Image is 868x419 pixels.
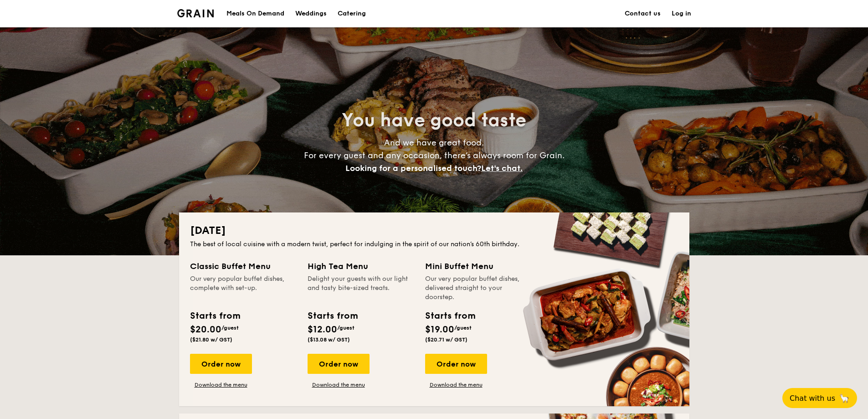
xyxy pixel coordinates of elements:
div: Starts from [425,309,475,323]
span: You have good taste [342,109,526,131]
div: Mini Buffet Menu [425,260,532,273]
a: Download the menu [425,381,487,388]
div: Order now [308,354,370,374]
div: Order now [425,354,487,374]
div: Starts from [308,309,357,323]
span: $20.00 [190,324,221,335]
span: /guest [454,325,472,331]
span: /guest [221,325,239,331]
a: Logotype [177,9,214,17]
a: Download the menu [190,381,252,388]
img: Grain [177,9,214,17]
div: High Tea Menu [308,260,414,273]
span: $19.00 [425,324,454,335]
span: Looking for a personalised touch? [345,163,481,173]
span: $12.00 [308,324,337,335]
button: Chat with us🦙 [782,388,857,408]
div: Our very popular buffet dishes, complete with set-up. [190,274,297,302]
span: 🦙 [839,393,850,403]
div: Order now [190,354,252,374]
span: /guest [337,325,354,331]
div: Starts from [190,309,240,323]
span: Chat with us [790,394,835,403]
span: ($13.08 w/ GST) [308,336,350,343]
span: ($20.71 w/ GST) [425,336,467,343]
h2: [DATE] [190,223,678,238]
div: The best of local cuisine with a modern twist, perfect for indulging in the spirit of our nation’... [190,240,678,249]
span: And we have great food. For every guest and any occasion, there’s always room for Grain. [304,138,565,173]
a: Download the menu [308,381,370,388]
span: ($21.80 w/ GST) [190,336,232,343]
div: Delight your guests with our light and tasty bite-sized treats. [308,274,414,302]
span: Let's chat. [481,163,523,173]
div: Classic Buffet Menu [190,260,297,273]
div: Our very popular buffet dishes, delivered straight to your doorstep. [425,274,532,302]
